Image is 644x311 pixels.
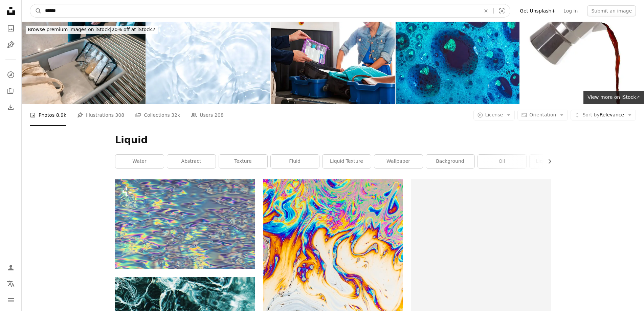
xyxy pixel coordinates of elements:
[167,155,216,168] a: abstract
[191,104,223,126] a: Users 208
[171,111,180,119] span: 32k
[115,134,551,146] h1: Liquid
[4,84,18,98] a: Collections
[4,261,18,274] a: Log in / Sign up
[215,111,224,119] span: 208
[426,155,474,168] a: background
[4,4,18,19] a: Home — Unsplash
[4,38,18,51] a: Illustrations
[587,94,640,100] span: View more on iStock ↗
[271,22,395,104] img: At the airport security check
[28,27,156,32] span: 20% off at iStock ↗
[559,5,582,16] a: Log in
[30,4,42,17] button: Search Unsplash
[22,22,146,104] img: Travel Toiletry Bag on Plastic Tray Moving Along Towards Baggage Scanner
[485,112,503,117] span: License
[583,91,644,104] a: View more on iStock↗
[263,301,403,307] a: a close up of an abstract painting with colors
[587,5,636,16] button: Submit an image
[494,4,510,17] button: Visual search
[516,5,559,16] a: Get Unsplash+
[115,155,164,168] a: water
[323,155,371,168] a: liquid texture
[271,155,319,168] a: fluid
[4,277,18,291] button: Language
[30,4,510,18] form: Find visuals sitewide
[374,155,423,168] a: wallpaper
[4,68,18,82] a: Explore
[28,27,111,32] span: Browse premium images on iStock |
[115,221,255,227] a: 3d render.
[530,155,578,168] a: liquid abstract
[582,112,599,117] span: Sort by
[4,22,18,35] a: Photos
[571,110,636,120] button: Sort byRelevance
[520,22,644,104] img: coffee flowing out of a flying moka
[135,104,180,126] a: Collections 32k
[219,155,267,168] a: texture
[4,293,18,307] button: Menu
[396,22,519,104] img: Soap bubbles
[473,110,515,120] button: License
[4,101,18,114] a: Download History
[478,155,526,168] a: oil
[529,112,556,117] span: Orientation
[115,179,255,269] img: 3d render.
[146,22,270,104] img: The surface of the water is transparent blue.
[517,110,568,120] button: Orientation
[479,4,493,17] button: Clear
[22,22,162,38] a: Browse premium images on iStock|20% off at iStock↗
[543,155,551,168] button: scroll list to the right
[115,111,125,119] span: 308
[582,112,624,118] span: Relevance
[77,104,124,126] a: Illustrations 308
